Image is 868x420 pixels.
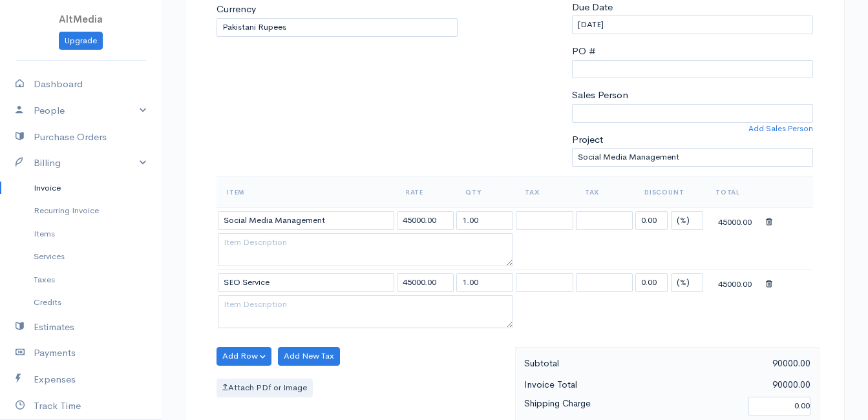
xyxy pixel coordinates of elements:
[514,176,574,207] th: Tax
[572,132,603,147] label: Project
[706,213,763,229] div: 45000.00
[218,273,394,292] input: Item Name
[217,176,396,207] th: Item
[396,176,455,207] th: Rate
[455,176,514,207] th: Qty
[572,16,813,34] input: dd-mm-yyyy
[518,377,668,393] div: Invoice Total
[59,32,103,50] a: Upgrade
[575,176,634,207] th: Tax
[518,395,743,417] div: Shipping Charge
[705,176,765,207] th: Total
[572,88,628,103] label: Sales Person
[706,275,763,291] div: 45000.00
[217,379,313,397] label: Attach PDf or Image
[217,347,271,366] button: Add Row
[748,123,813,134] a: Add Sales Person
[667,355,817,372] div: 90000.00
[218,211,394,230] input: Item Name
[518,355,668,372] div: Subtotal
[667,377,817,393] div: 90000.00
[278,347,340,366] button: Add New Tax
[59,13,103,25] span: AltMedia
[634,176,705,207] th: Discount
[572,44,596,59] label: PO #
[217,2,256,17] label: Currency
